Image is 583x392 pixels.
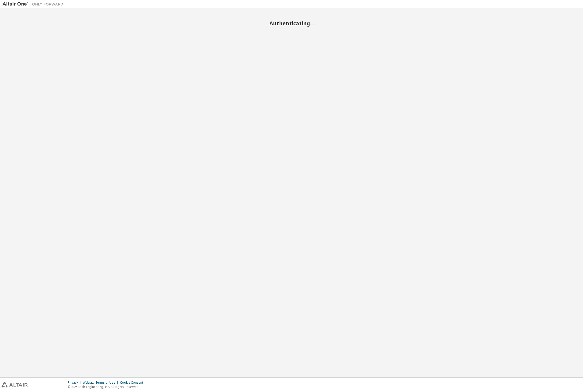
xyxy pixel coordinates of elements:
div: Cookie Consent [120,381,146,385]
img: altair_logo.svg [2,382,28,387]
img: Altair One [3,2,66,7]
p: © 2025 Altair Engineering, Inc. All Rights Reserved. [68,385,146,389]
div: Website Terms of Use [83,381,120,385]
div: Privacy [68,381,83,385]
h2: Authenticating... [3,20,580,27]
